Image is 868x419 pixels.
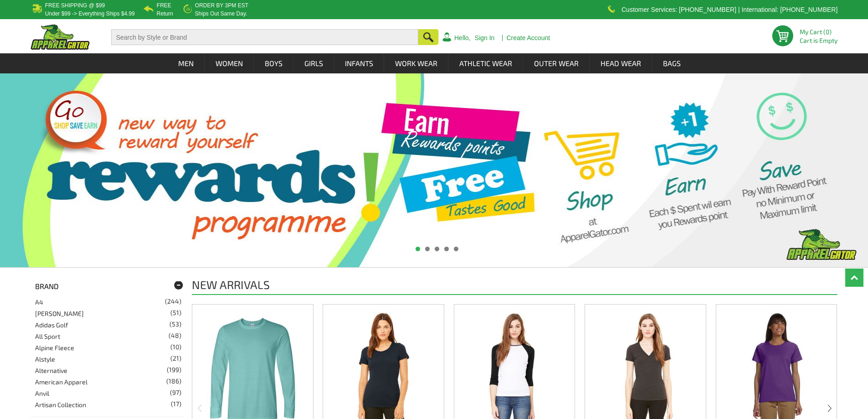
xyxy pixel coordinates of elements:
span: (186) [166,378,181,384]
a: A4(244) [35,298,43,306]
li: My Cart (0) [800,29,834,35]
img: ApparelGator [31,24,90,50]
a: Alternative(199) [35,367,67,374]
p: Return [157,11,173,16]
a: Men [168,53,204,73]
a: Work Wear [385,53,448,73]
span: (17) [171,401,181,407]
a: Top [845,269,863,287]
input: Search by Style or Brand [111,29,418,45]
a: American Apparel(186) [35,378,87,386]
div: next [827,403,833,414]
span: (53) [169,321,181,327]
b: Order by 3PM EST [195,2,248,9]
a: [PERSON_NAME](51) [35,310,84,317]
p: under $99 -> everything ships $4.99 [45,11,135,16]
span: (244) [165,298,181,305]
a: Boys [254,53,293,73]
a: Adidas Golf(53) [35,321,68,329]
span: (10) [170,344,181,350]
div: prev [196,403,203,414]
span: Cart is Empty [800,37,837,44]
a: Outer Wear [524,53,589,73]
a: Alpine Fleece(10) [35,344,74,352]
a: Sign In [475,35,495,41]
p: Customer Services: [PHONE_NUMBER] | International: [PHONE_NUMBER] [621,7,837,12]
a: All Sport(48) [35,332,60,340]
span: (21) [170,355,181,362]
a: Girls [294,53,334,73]
b: Free [157,2,171,9]
a: Head Wear [590,53,652,73]
a: Hello, [454,35,471,41]
p: ships out same day. [195,11,248,16]
span: (199) [167,367,181,373]
a: Bags [652,53,691,73]
span: (51) [170,310,181,316]
a: Women [205,53,253,73]
a: Athletic Wear [449,53,523,73]
span: (48) [169,332,181,339]
a: Infants [334,53,384,73]
a: Anvil(97) [35,389,49,397]
a: Artisan Collection(17) [35,401,86,409]
div: Brand [31,277,184,296]
a: Create Account [506,35,550,41]
h1: New Arrivals [192,279,270,290]
a: Alstyle(21) [35,355,55,363]
b: Free Shipping @ $99 [45,2,105,9]
span: (97) [170,389,181,396]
